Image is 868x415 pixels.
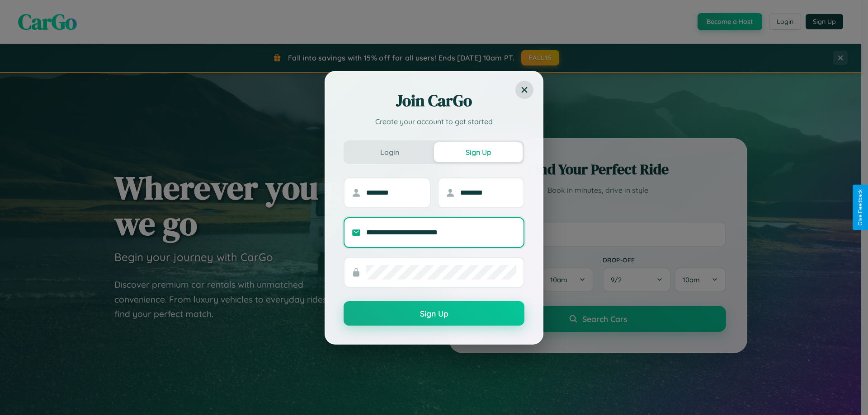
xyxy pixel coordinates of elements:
button: Sign Up [434,142,523,162]
h2: Join CarGo [344,90,524,112]
button: Sign Up [344,301,524,326]
button: Login [345,142,434,162]
div: Give Feedback [857,189,863,226]
p: Create your account to get started [344,116,524,127]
